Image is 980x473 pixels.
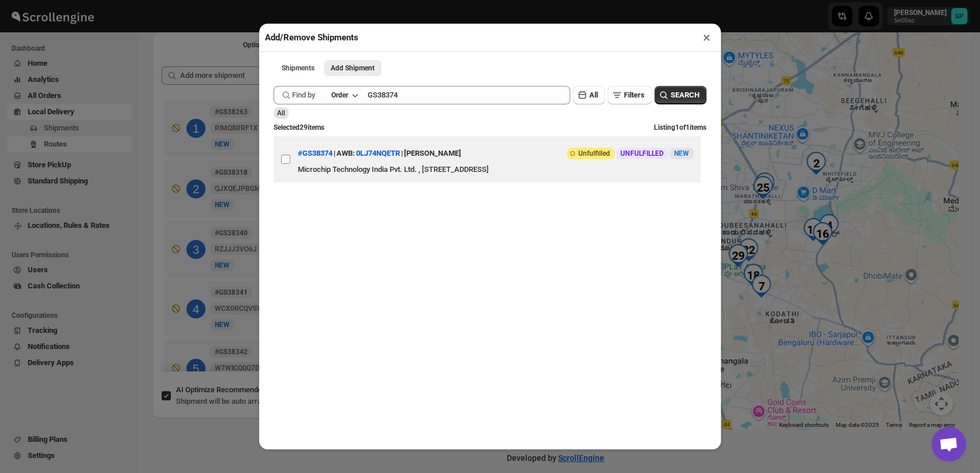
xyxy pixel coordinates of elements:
button: 0LJ74NQETR [356,149,400,157]
h2: Add/Remove Shipments [265,32,358,43]
span: AWB: [336,148,355,159]
span: Filters [624,91,645,99]
button: × [698,29,715,46]
div: Open chat [932,427,966,461]
button: All [573,86,605,104]
div: Microchip Technology India Pvt. Ltd. , [STREET_ADDRESS] [298,164,694,175]
button: Filters [608,86,652,104]
span: Add Shipment [331,63,375,73]
span: NEW [674,149,689,157]
button: SEARCH [654,86,706,104]
button: Order [324,87,364,103]
span: Listing 1 of 1 items [654,123,706,132]
span: Shipments [282,63,315,73]
span: All [277,109,285,117]
button: #GS38374 [298,149,332,157]
span: Unfulfilled [578,149,610,158]
span: SEARCH [671,89,700,101]
span: UNFULFILLED [620,149,664,158]
span: Find by [292,89,315,101]
span: Selected 29 items [274,123,324,132]
div: [PERSON_NAME] [404,143,461,164]
span: All [589,91,598,99]
div: Order [331,91,348,100]
div: | | [298,143,461,164]
input: Enter value here [368,86,570,104]
div: Selected Shipments [152,57,551,376]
